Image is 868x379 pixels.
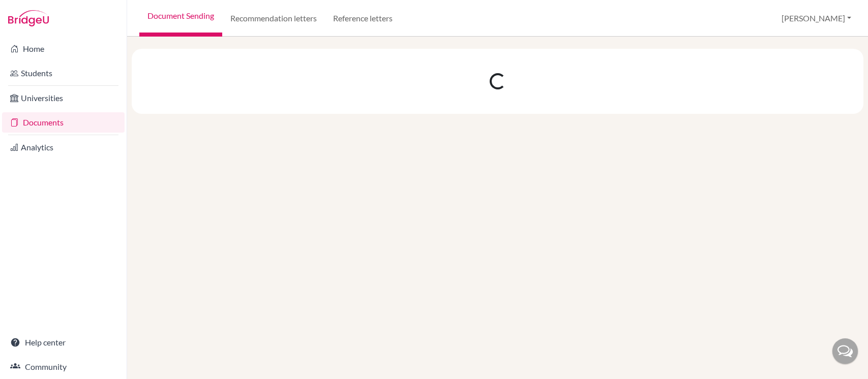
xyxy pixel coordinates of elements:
a: Home [2,39,125,59]
a: Community [2,357,125,377]
a: Universities [2,88,125,108]
button: [PERSON_NAME] [777,9,856,28]
a: Analytics [2,137,125,157]
a: Documents [2,112,125,133]
a: Students [2,63,125,83]
img: Bridge-U [8,10,49,26]
a: Help center [2,332,125,353]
